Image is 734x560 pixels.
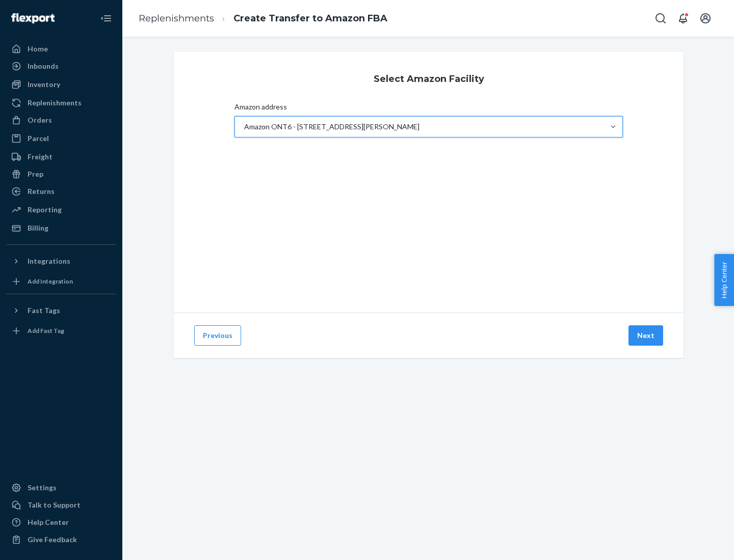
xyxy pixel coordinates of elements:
[6,58,116,74] a: Inbounds
[28,205,62,215] div: Reporting
[28,44,48,54] div: Home
[6,514,116,530] a: Help Center
[194,325,241,346] button: Previous
[244,122,420,132] div: Amazon ONT6 - [STREET_ADDRESS][PERSON_NAME]
[28,256,70,266] div: Integrations
[28,79,60,90] div: Inventory
[28,326,64,335] div: Add Fast Tag
[6,95,116,111] a: Replenishments
[6,183,116,200] a: Returns
[234,102,287,116] span: Amazon address
[628,325,663,346] button: Next
[650,8,671,29] button: Open Search Box
[28,186,55,197] div: Returns
[139,13,214,24] a: Replenishments
[6,202,116,218] a: Reporting
[6,323,116,339] a: Add Fast Tag
[6,166,116,182] a: Prep
[96,8,116,29] button: Close Navigation
[28,115,52,125] div: Orders
[28,305,60,316] div: Fast Tags
[28,483,57,493] div: Settings
[28,61,59,71] div: Inbounds
[6,220,116,236] a: Billing
[28,535,77,545] div: Give Feedback
[374,72,484,86] h3: Select Amazon Facility
[130,4,396,34] ol: breadcrumbs
[28,98,82,108] div: Replenishments
[6,41,116,57] a: Home
[11,13,55,23] img: Flexport logo
[6,253,116,269] button: Integrations
[6,497,116,513] a: Talk to Support
[6,130,116,147] a: Parcel
[6,273,116,290] a: Add Integration
[6,531,116,548] button: Give Feedback
[714,254,734,306] button: Help Center
[28,169,43,179] div: Prep
[28,277,73,286] div: Add Integration
[695,8,716,29] button: Open account menu
[673,8,693,29] button: Open notifications
[28,223,48,233] div: Billing
[6,302,116,319] button: Fast Tags
[28,133,49,144] div: Parcel
[6,112,116,128] a: Orders
[28,517,69,527] div: Help Center
[28,500,81,510] div: Talk to Support
[28,152,53,162] div: Freight
[6,149,116,165] a: Freight
[233,13,387,24] a: Create Transfer to Amazon FBA
[6,76,116,93] a: Inventory
[6,480,116,496] a: Settings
